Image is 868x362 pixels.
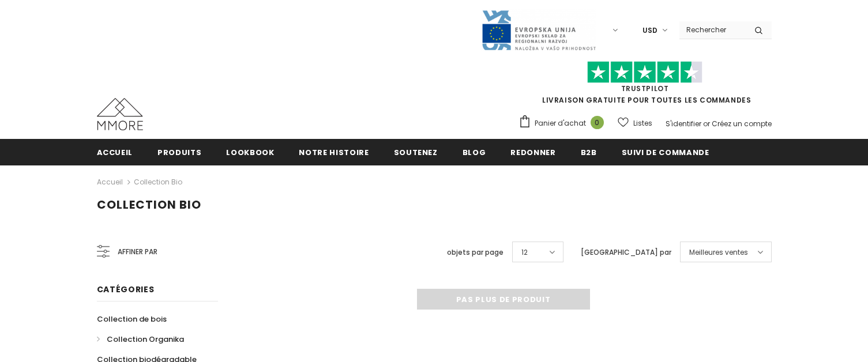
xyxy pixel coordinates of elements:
span: Notre histoire [299,147,369,158]
span: soutenez [394,147,438,158]
span: or [703,119,710,129]
span: Meilleures ventes [689,247,748,258]
a: S'identifier [666,119,701,129]
span: Blog [463,147,486,158]
a: Accueil [97,139,133,165]
a: Suivi de commande [622,139,709,165]
span: Suivi de commande [622,147,709,158]
img: Cas MMORE [97,98,143,130]
span: LIVRAISON GRATUITE POUR TOUTES LES COMMANDES [518,66,772,105]
a: B2B [581,139,597,165]
a: Collection de bois [97,309,167,329]
span: Listes [633,118,652,129]
img: Javni Razpis [481,9,596,51]
span: Panier d'achat [535,118,586,129]
span: Collection de bois [97,314,167,325]
span: USD [642,25,657,36]
span: Collection Organika [107,334,184,345]
label: [GEOGRAPHIC_DATA] par [581,247,671,258]
span: 0 [591,116,604,129]
span: 12 [521,247,528,258]
span: Catégories [97,284,155,295]
a: Redonner [510,139,555,165]
span: Accueil [97,147,133,158]
span: Affiner par [118,246,157,258]
a: Listes [618,113,652,133]
span: Produits [157,147,201,158]
a: Collection Bio [134,177,182,187]
a: Collection Organika [97,329,184,349]
a: TrustPilot [621,84,669,93]
span: Lookbook [226,147,274,158]
a: Panier d'achat 0 [518,115,610,132]
img: Faites confiance aux étoiles pilotes [587,61,702,84]
span: Redonner [510,147,555,158]
a: Créez un compte [712,119,772,129]
span: B2B [581,147,597,158]
a: Javni Razpis [481,25,596,35]
a: Produits [157,139,201,165]
a: Blog [463,139,486,165]
a: Lookbook [226,139,274,165]
a: Notre histoire [299,139,369,165]
a: Accueil [97,175,123,189]
span: Collection Bio [97,197,201,213]
label: objets par page [447,247,503,258]
input: Search Site [679,21,746,38]
a: soutenez [394,139,438,165]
